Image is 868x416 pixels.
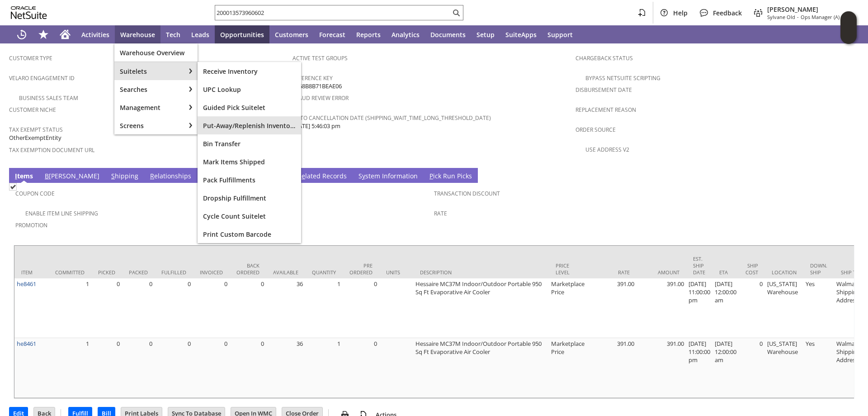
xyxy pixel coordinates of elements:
a: Replacement reason [576,106,636,114]
td: 391.00 [587,338,637,398]
a: Shipping [109,172,141,182]
div: Amount [643,269,679,276]
span: Leads [191,30,209,39]
a: Setup [471,25,500,43]
a: Promotion [15,221,47,229]
span: Help [673,9,688,17]
a: Related Records [295,172,349,182]
td: [DATE] 12:00:00 am [712,278,739,338]
span: UPC Lookup [203,85,296,94]
span: [PERSON_NAME] [767,5,852,14]
td: 0 [230,278,266,338]
td: 0 [739,338,765,398]
a: Guided Pick Suitelet [198,98,301,116]
div: Invoiced [200,269,223,276]
span: [DATE] 5:46:03 pm [292,122,340,130]
a: Transaction Discount [434,190,500,197]
td: Yes [803,338,834,398]
td: 1 [48,278,91,338]
span: OtherExemptEntity [9,134,61,142]
span: Pack Fulfillments [203,176,296,184]
a: Support [542,25,578,43]
span: SuiteApps [505,30,537,39]
span: Mark Items Shipped [203,158,296,166]
span: Searches [120,85,179,94]
td: [DATE] 11:00:00 pm [686,278,712,338]
span: Reports [356,30,381,39]
span: Cycle Count Suitelet [203,212,296,220]
span: - [797,14,799,20]
div: ETA [719,269,732,276]
a: Tax Exempt Status [9,126,63,134]
span: I [15,172,17,180]
a: Receive Inventory [198,62,301,80]
a: Home [54,25,76,43]
span: Documents [430,30,466,39]
td: 1 [305,278,343,338]
a: Chargeback Status [576,54,633,62]
a: Pick Run Picks [427,172,474,182]
span: Screens [120,121,179,130]
svg: Shortcuts [38,29,49,40]
span: SY68B8B71BEAE06 [292,82,342,91]
td: [DATE] 11:00:00 pm [686,338,712,398]
td: [US_STATE] Warehouse [765,278,803,338]
td: 1 [305,338,343,398]
a: he8461 [17,339,36,348]
span: Support [547,30,573,39]
span: y [362,172,365,180]
div: Description [420,269,542,276]
td: 1 [48,338,91,398]
div: Quantity [312,269,336,276]
td: 0 [343,278,379,338]
a: UPC Lookup [198,80,301,98]
td: 0 [91,278,122,338]
span: Tech [166,30,180,39]
div: Committed [55,269,85,276]
span: Setup [476,30,495,39]
input: Search [215,7,451,18]
div: Management [114,98,185,116]
div: Back Ordered [236,262,259,276]
a: Pack Fulfillments [198,171,301,189]
div: Units [386,269,406,276]
a: Reference Key [292,74,333,82]
a: Fraud Review Error [292,94,349,102]
a: Rate [434,210,447,217]
a: Warehouse Overview [114,43,198,62]
div: Picked [98,269,115,276]
td: Hessaire MC37M Indoor/Outdoor Portable 950 Sq Ft Evaporative Air Cooler [413,278,549,338]
span: Ops Manager (A) (F2L) [801,14,852,20]
div: Shortcuts [33,25,54,43]
a: Put-Away/Replenish Inventory [198,116,301,134]
a: Coupon Code [15,190,55,197]
td: 0 [739,278,765,338]
span: R [150,172,154,180]
a: Order Source [576,126,616,134]
div: Searches [114,80,185,98]
a: Disbursement Date [576,86,632,94]
a: Auto Cancellation Date (shipping_wait_time_long_threshold_date) [292,114,491,122]
span: Feedback [713,9,742,17]
a: Tax Exemption Document URL [9,146,94,154]
td: Walmart Shipping Address [834,278,868,338]
a: Business Sales Team [19,94,78,102]
a: Customer Niche [9,106,56,114]
span: Activities [81,30,109,39]
a: Forecast [314,25,351,43]
a: Opportunities [215,25,269,43]
span: Customers [275,30,308,39]
td: 36 [266,338,305,398]
td: Yes [803,278,834,338]
img: Checked [9,183,17,191]
span: Dropship Fulfillment [203,194,296,202]
td: [DATE] 12:00:00 am [712,338,739,398]
svg: logo [11,6,47,19]
span: Suitelets [120,67,179,76]
span: Bin Transfer [203,139,296,148]
div: Suitelets [114,62,185,80]
div: Est. Ship Date [693,255,706,276]
a: Mark Items Shipped [198,153,301,171]
td: 0 [155,338,193,398]
td: Marketplace Price [549,278,587,338]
